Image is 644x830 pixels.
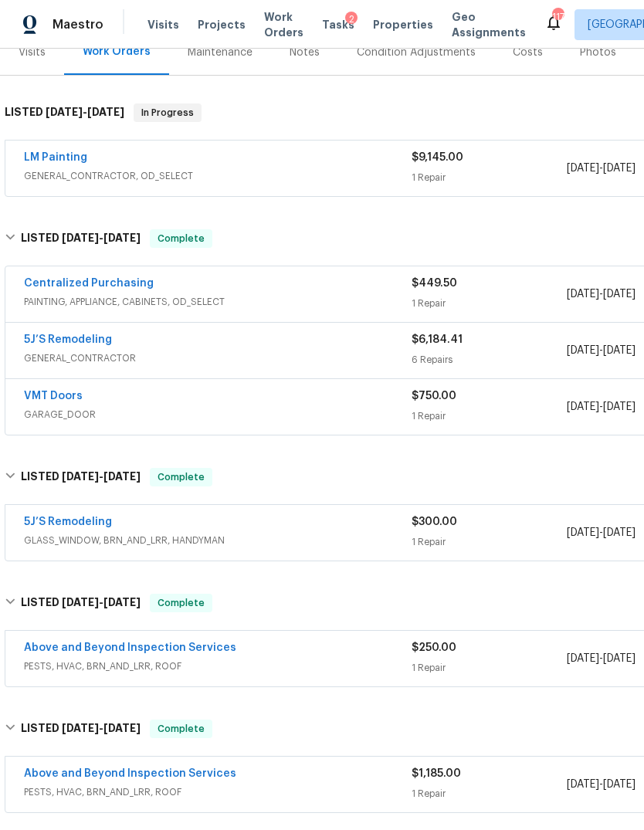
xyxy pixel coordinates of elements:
span: $6,184.41 [412,334,463,345]
span: [DATE] [603,527,636,538]
span: [DATE] [62,471,99,482]
h6: LISTED [21,229,141,248]
span: Geo Assignments [452,9,526,40]
a: Above and Beyond Inspection Services [24,642,236,653]
span: - [567,651,636,666]
div: 1 Repair [412,296,567,311]
span: Properties [373,17,433,32]
div: Photos [580,45,616,60]
span: [DATE] [603,345,636,356]
div: Maintenance [188,45,253,60]
span: - [567,399,636,415]
span: [DATE] [603,653,636,664]
span: - [567,161,636,176]
span: $1,185.00 [412,768,461,779]
span: Complete [151,469,211,485]
span: - [567,343,636,358]
span: Maestro [53,17,103,32]
span: [DATE] [567,779,599,790]
span: Projects [198,17,246,32]
div: 6 Repairs [412,352,567,368]
span: [DATE] [567,527,599,538]
span: In Progress [135,105,200,120]
h6: LISTED [5,103,124,122]
span: [DATE] [603,163,636,174]
span: [DATE] [567,345,599,356]
span: Visits [147,17,179,32]
span: Complete [151,595,211,611]
span: [DATE] [62,723,99,733]
span: [DATE] [567,289,599,300]
span: [DATE] [567,401,599,412]
div: 1 Repair [412,408,567,424]
a: Centralized Purchasing [24,278,154,289]
span: - [62,471,141,482]
a: LM Painting [24,152,87,163]
a: 5J’S Remodeling [24,517,112,527]
span: PAINTING, APPLIANCE, CABINETS, OD_SELECT [24,294,412,310]
div: 2 [345,12,358,27]
span: [DATE] [103,471,141,482]
a: Above and Beyond Inspection Services [24,768,236,779]
div: Costs [513,45,543,60]
a: 5J’S Remodeling [24,334,112,345]
div: 1 Repair [412,170,567,185]
span: [DATE] [603,779,636,790]
span: [DATE] [567,163,599,174]
div: Condition Adjustments [357,45,476,60]
span: [DATE] [62,597,99,608]
span: Tasks [322,19,354,30]
span: [DATE] [103,232,141,243]
div: Work Orders [83,44,151,59]
span: [DATE] [603,401,636,412]
div: 1 Repair [412,660,567,676]
span: $750.00 [412,391,456,401]
span: $250.00 [412,642,456,653]
span: [DATE] [103,723,141,733]
span: GENERAL_CONTRACTOR [24,351,412,366]
span: Complete [151,721,211,737]
span: [DATE] [62,232,99,243]
span: PESTS, HVAC, BRN_AND_LRR, ROOF [24,784,412,800]
span: [DATE] [87,107,124,117]
div: 117 [552,9,563,25]
span: Work Orders [264,9,303,40]
span: PESTS, HVAC, BRN_AND_LRR, ROOF [24,659,412,674]
span: Complete [151,231,211,246]
span: $449.50 [412,278,457,289]
span: - [62,597,141,608]
span: [DATE] [46,107,83,117]
span: [DATE] [567,653,599,664]
span: GLASS_WINDOW, BRN_AND_LRR, HANDYMAN [24,533,412,548]
span: - [46,107,124,117]
span: - [567,286,636,302]
span: - [62,232,141,243]
div: Visits [19,45,46,60]
h6: LISTED [21,468,141,486]
span: $300.00 [412,517,457,527]
div: 1 Repair [412,786,567,801]
span: GARAGE_DOOR [24,407,412,422]
span: - [567,777,636,792]
span: - [62,723,141,733]
span: GENERAL_CONTRACTOR, OD_SELECT [24,168,412,184]
a: VMT Doors [24,391,83,401]
span: - [567,525,636,540]
h6: LISTED [21,594,141,612]
span: [DATE] [603,289,636,300]
h6: LISTED [21,720,141,738]
span: [DATE] [103,597,141,608]
div: 1 Repair [412,534,567,550]
span: $9,145.00 [412,152,463,163]
div: Notes [290,45,320,60]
